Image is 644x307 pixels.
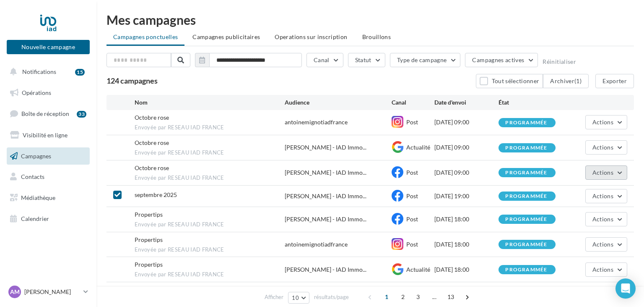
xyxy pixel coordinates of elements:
div: [DATE] 09:00 [434,118,499,126]
span: Octobre rose [135,139,169,146]
span: Campagnes [21,152,51,159]
span: Post [406,118,418,126]
span: Post [406,192,418,199]
button: 10 [288,292,309,304]
button: Actions [585,189,627,203]
span: 1 [380,290,393,304]
span: Campagnes publicitaires [192,33,260,40]
button: Exporter [595,74,634,88]
div: [DATE] 18:00 [434,240,499,249]
button: Réinitialiser [543,58,576,65]
div: Audience [285,98,392,107]
button: Actions [585,115,627,129]
span: [PERSON_NAME] - IAD Immo... [285,215,366,223]
div: [DATE] 09:00 [434,168,499,177]
span: Envoyée par RESEAU IAD FRANCE [135,124,285,131]
span: Envoyée par RESEAU IAD FRANCE [135,271,285,278]
span: Post [406,169,418,176]
span: [PERSON_NAME] - IAD Immo... [285,168,366,177]
span: (1) [574,77,582,84]
p: [PERSON_NAME] [24,288,80,296]
button: Canal [306,53,343,67]
div: 33 [77,111,86,118]
span: 124 campagnes [106,76,158,85]
div: programmée [505,267,547,273]
div: État [499,98,563,107]
span: 10 [292,294,299,301]
div: programmée [505,217,547,222]
span: 3 [411,290,425,304]
span: Campagnes actives [472,56,524,63]
span: Envoyée par RESEAU IAD FRANCE [135,221,285,228]
span: AM [10,288,20,296]
span: Post [406,215,418,223]
a: Calendrier [5,210,91,228]
a: Contacts [5,168,91,186]
button: Archiver(1) [543,74,589,88]
div: Date d'envoi [434,98,499,107]
span: [PERSON_NAME] - IAD Immo... [285,265,366,274]
a: Opérations [5,84,91,102]
span: Afficher [265,293,283,301]
a: Médiathèque [5,189,91,207]
span: [PERSON_NAME] - IAD Immo... [285,192,366,200]
span: Boîte de réception [21,110,69,117]
button: Campagnes actives [465,53,538,67]
span: Actions [592,241,613,248]
span: Actions [592,192,613,199]
span: Propertips [135,261,163,268]
div: programmée [505,145,547,151]
span: Actions [592,118,613,126]
span: 13 [444,290,458,304]
a: AM [PERSON_NAME] [7,284,90,300]
span: Actualité [406,266,430,273]
button: Actions [585,262,627,277]
button: Statut [348,53,385,67]
div: Nom [135,98,285,107]
span: Actions [592,215,613,223]
span: ... [428,290,441,304]
button: Tout sélectionner [476,74,543,88]
button: Type de campagne [390,53,461,67]
span: Opérations [22,89,51,96]
span: Envoyée par RESEAU IAD FRANCE [135,174,285,182]
div: antoinemignotiadfrance [285,240,348,249]
div: 15 [75,69,85,76]
button: Actions [585,140,627,155]
span: Actions [592,169,613,176]
span: Post [406,241,418,248]
span: septembre 2025 [135,191,177,198]
span: Brouillons [362,33,391,40]
div: [DATE] 18:00 [434,215,499,223]
span: Contacts [21,173,44,180]
div: programmée [505,242,547,247]
div: [DATE] 18:00 [434,265,499,274]
span: Actions [592,144,613,151]
span: Actualité [406,144,430,151]
span: résultats/page [314,293,349,301]
a: Visibilité en ligne [5,126,91,144]
div: programmée [505,194,547,199]
button: Notifications 15 [5,63,88,81]
div: [DATE] 09:00 [434,143,499,152]
span: Envoyée par RESEAU IAD FRANCE [135,246,285,254]
span: Journée mondiale du Tourisme [135,286,215,293]
span: Octobre rose [135,114,169,121]
div: Open Intercom Messenger [615,278,636,299]
span: Operations sur inscription [275,33,347,40]
span: 2 [396,290,410,304]
div: programmée [505,120,547,126]
div: Canal [392,98,434,107]
button: Actions [585,237,627,252]
div: Mes campagnes [106,13,634,26]
span: Propertips [135,211,163,218]
a: Boîte de réception33 [5,105,91,123]
span: Actions [592,266,613,273]
span: Propertips [135,236,163,243]
a: Campagnes [5,147,91,165]
button: Nouvelle campagne [7,40,90,54]
button: Actions [585,165,627,180]
span: Calendrier [21,215,49,222]
span: Visibilité en ligne [23,131,68,139]
span: Envoyée par RESEAU IAD FRANCE [135,149,285,157]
